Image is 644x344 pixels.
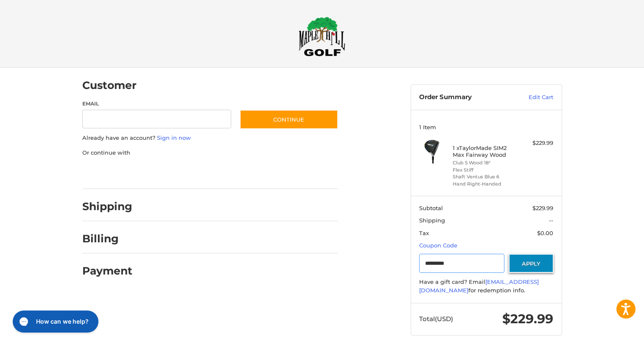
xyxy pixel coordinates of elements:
[419,230,429,236] span: Tax
[419,254,504,273] input: Gift Certificate or Coupon Code
[82,100,232,108] label: Email
[453,173,518,180] li: Shaft Ventus Blue 6
[82,264,132,277] h2: Payment
[82,200,132,213] h2: Shipping
[419,124,553,130] h3: 1 Item
[419,242,457,249] a: Coupon Code
[82,232,132,245] h2: Billing
[240,110,338,129] button: Continue
[537,230,553,236] span: $0.00
[502,311,553,327] span: $229.99
[419,278,539,294] a: [EMAIL_ADDRESS][DOMAIN_NAME]
[419,315,453,323] span: Total (USD)
[299,17,345,56] img: Maple Hill Golf
[453,180,518,188] li: Hand Right-Handed
[532,205,553,211] span: $229.99
[549,217,553,224] span: --
[419,278,553,294] div: Have a gift card? Email for redemption info.
[510,93,553,102] a: Edit Cart
[82,149,338,157] p: Or continue with
[520,139,553,147] div: $229.99
[453,159,518,166] li: Club 5 Wood 18°
[157,134,191,141] a: Sign in now
[419,205,443,211] span: Subtotal
[8,308,101,336] iframe: Gorgias live chat messenger
[82,134,338,142] p: Already have an account?
[453,144,518,158] h4: 1 x TaylorMade SIM2 Max Fairway Wood
[419,93,510,102] h3: Order Summary
[223,165,287,180] iframe: PayPal-venmo
[151,165,215,180] iframe: PayPal-paylater
[509,254,554,273] button: Apply
[453,166,518,174] li: Flex Stiff
[82,79,137,92] h2: Customer
[79,165,143,180] iframe: PayPal-paypal
[419,217,445,224] span: Shipping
